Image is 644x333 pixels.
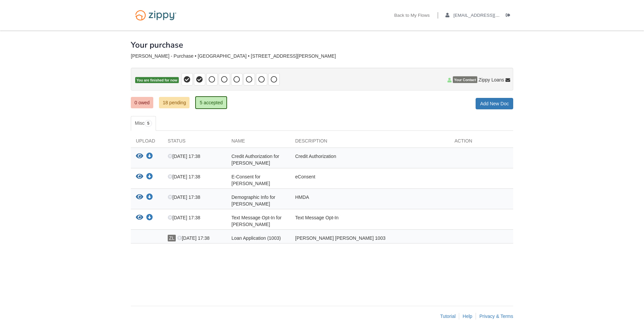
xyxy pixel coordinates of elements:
button: View E-Consent for Alexander Vazquez [136,173,143,180]
span: alexandervazquez1030@gmail.com [453,13,530,18]
div: Name [226,137,290,148]
div: Status [163,137,226,148]
a: 18 pending [159,97,190,108]
span: 5 [145,120,152,127]
span: Text Message Opt-In for [PERSON_NAME] [231,215,281,227]
div: HMDA [290,194,449,207]
a: Privacy & Terms [479,314,513,319]
a: 5 accepted [195,96,227,109]
a: Download Text Message Opt-In for Alexander Vazquez [146,215,153,221]
a: Download Credit Authorization for Alexander Vazquez [146,154,153,159]
span: [DATE] 17:38 [177,235,210,241]
span: [DATE] 17:38 [168,154,200,159]
span: E-Consent for [PERSON_NAME] [231,174,270,186]
a: Misc [131,116,156,131]
span: [DATE] 17:38 [168,174,200,179]
a: Log out [506,13,513,19]
a: Add New Doc [476,98,513,109]
span: Your Contact [453,76,477,83]
div: [PERSON_NAME] - Purchase • [GEOGRAPHIC_DATA] • [STREET_ADDRESS][PERSON_NAME] [131,53,513,59]
div: Action [449,137,513,148]
button: View Text Message Opt-In for Alexander Vazquez [136,214,143,221]
span: Credit Authorization for [PERSON_NAME] [231,154,279,166]
div: [PERSON_NAME] [PERSON_NAME] 1003 [290,235,449,241]
h1: Your purchase [131,41,183,49]
img: Logo [131,7,181,24]
a: Help [463,314,472,319]
div: Text Message Opt-In [290,214,449,228]
span: You are finished for now [135,77,179,84]
a: Back to My Flows [394,13,430,19]
div: Description [290,137,449,148]
a: Download E-Consent for Alexander Vazquez [146,174,153,180]
span: [DATE] 17:38 [168,195,200,200]
div: Credit Authorization [290,153,449,166]
span: Zippy Loans [479,76,504,83]
button: View Demographic Info for Alexander Vazquez [136,194,143,201]
span: ZL [168,235,176,241]
div: Upload [131,137,163,148]
a: 0 owed [131,97,153,108]
span: Loan Application (1003) [231,235,281,241]
span: Demographic Info for [PERSON_NAME] [231,195,275,207]
a: Tutorial [440,314,455,319]
button: View Credit Authorization for Alexander Vazquez [136,153,143,160]
div: eConsent [290,173,449,187]
span: [DATE] 17:38 [168,215,200,220]
a: Download Demographic Info for Alexander Vazquez [146,195,153,200]
a: edit profile [445,13,530,19]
